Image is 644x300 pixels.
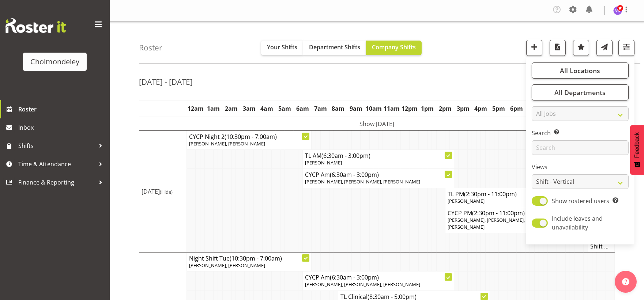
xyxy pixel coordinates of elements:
[160,189,173,195] span: (Hide)
[401,100,419,117] th: 12pm
[305,281,420,288] span: [PERSON_NAME], [PERSON_NAME], [PERSON_NAME]
[532,84,629,100] button: All Departments
[526,40,542,56] button: Add a new shift
[267,43,297,51] span: Your Shifts
[366,41,422,55] button: Company Shifts
[552,197,609,205] span: Show rostered users
[418,100,436,117] th: 1pm
[18,159,95,170] span: Time & Attendance
[189,255,309,262] h4: Night Shift Tue
[618,40,634,56] button: Filter Shifts
[554,88,606,97] span: All Departments
[630,125,644,175] button: Feedback - Show survey
[305,274,452,281] h4: CYCP Am
[634,132,640,158] span: Feedback
[454,100,472,117] th: 3pm
[532,163,629,171] label: Views
[258,100,276,117] th: 4am
[294,100,312,117] th: 6am
[573,40,589,56] button: Highlight an important date within the roster.
[240,100,258,117] th: 3am
[329,100,347,117] th: 8am
[321,152,370,160] span: (6:30am - 3:00pm)
[5,18,66,33] img: Rosterit website logo
[18,140,95,151] span: Shifts
[622,278,629,285] img: help-xxl-2.png
[276,100,294,117] th: 5am
[139,131,187,252] td: [DATE]
[18,177,95,188] span: Finance & Reporting
[303,41,366,55] button: Department Shifts
[550,40,566,56] button: Download a PDF of the roster according to the set date range.
[552,214,603,231] span: Include leaves and unavailability
[472,100,490,117] th: 4pm
[613,6,622,15] img: victoria-spackman5507.jpg
[532,140,629,155] input: Search
[383,100,401,117] th: 11am
[347,100,365,117] th: 9am
[464,190,517,198] span: (2:30pm - 11:00pm)
[590,235,612,250] h4: Night Shift ...
[365,100,383,117] th: 10am
[330,171,379,179] span: (6:30am - 3:00pm)
[139,117,615,131] td: Show [DATE]
[305,152,452,159] h4: TL AM
[309,43,360,51] span: Department Shifts
[448,190,594,198] h4: TL PM
[532,62,629,79] button: All Locations
[305,159,342,166] span: [PERSON_NAME]
[312,100,329,117] th: 7am
[472,209,525,217] span: (2:30pm - 11:00pm)
[139,77,193,87] h2: [DATE] - [DATE]
[448,198,485,204] span: [PERSON_NAME]
[305,178,420,185] span: [PERSON_NAME], [PERSON_NAME], [PERSON_NAME]
[261,41,303,55] button: Your Shifts
[225,133,277,141] span: (10:30pm - 7:00am)
[526,100,543,117] th: 7pm
[372,43,416,51] span: Company Shifts
[305,171,452,178] h4: CYCP Am
[448,217,564,230] span: [PERSON_NAME], [PERSON_NAME], [PERSON_NAME], [PERSON_NAME]
[448,209,594,217] h4: CYCP PM
[139,43,162,52] h4: Roster
[436,100,454,117] th: 2pm
[18,104,106,115] span: Roster
[330,273,379,281] span: (6:30am - 3:00pm)
[204,100,222,117] th: 1am
[560,66,600,75] span: All Locations
[189,133,309,140] h4: CYCP Night 2
[189,262,265,269] span: [PERSON_NAME], [PERSON_NAME]
[508,100,526,117] th: 6pm
[189,140,265,147] span: [PERSON_NAME], [PERSON_NAME]
[30,56,79,67] div: Cholmondeley
[18,122,106,133] span: Inbox
[490,100,508,117] th: 5pm
[222,100,240,117] th: 2am
[187,100,205,117] th: 12am
[532,129,629,137] label: Search
[596,40,613,56] button: Send a list of all shifts for the selected filtered period to all rostered employees.
[230,254,282,262] span: (10:30pm - 7:00am)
